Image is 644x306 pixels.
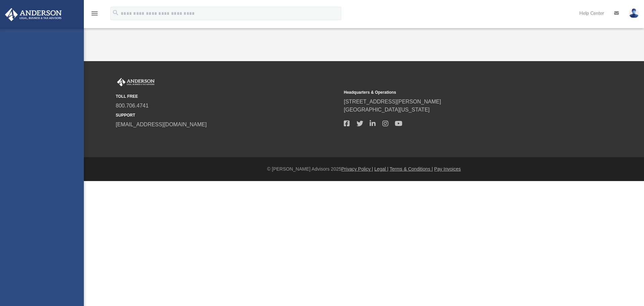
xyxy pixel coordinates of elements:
div: © [PERSON_NAME] Advisors 2025 [84,166,644,173]
a: Legal | [374,166,388,172]
small: SUPPORT [116,112,339,118]
small: TOLL FREE [116,93,339,99]
img: User Pic [629,8,639,18]
a: Privacy Policy | [341,166,373,172]
img: Anderson Advisors Platinum Portal [3,8,64,21]
i: search [112,9,119,16]
a: [STREET_ADDRESS][PERSON_NAME] [344,99,441,104]
i: menu [91,9,99,17]
a: [GEOGRAPHIC_DATA][US_STATE] [344,107,430,113]
a: [EMAIL_ADDRESS][DOMAIN_NAME] [116,122,207,127]
small: Headquarters & Operations [344,89,567,95]
a: Pay Invoices [434,166,461,172]
img: Anderson Advisors Platinum Portal [116,78,156,87]
a: menu [91,13,99,17]
a: Terms & Conditions | [390,166,433,172]
a: 800.706.4741 [116,103,149,108]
